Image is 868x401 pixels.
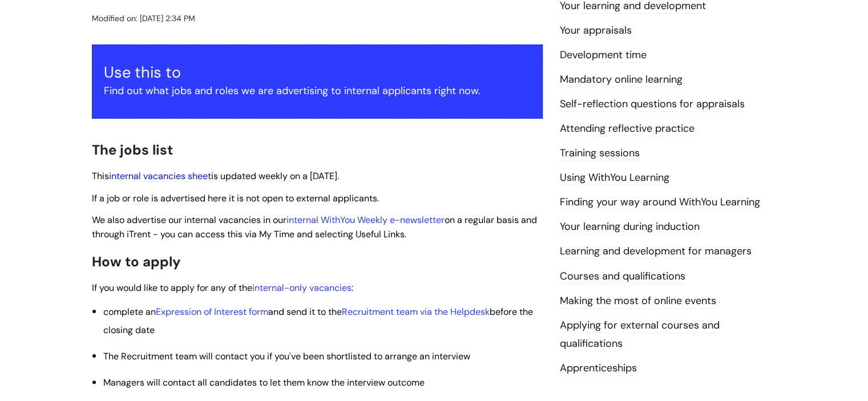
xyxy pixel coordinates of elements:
span: The Recruitment team will contact you if you've been shortlisted to arrange an interview [103,350,470,362]
a: Your learning during induction [560,220,700,234]
a: Learning and development for managers [560,244,752,259]
a: internal-only vacancies [252,282,352,294]
span: How to apply [92,253,181,270]
a: internal WithYou Weekly e-newsletter [286,214,445,226]
a: Attending reflective practice [560,121,695,136]
span: Managers will contact all candidates to let them know the interview outcome [103,376,425,388]
h3: Use this to [104,63,531,82]
a: Courses and qualifications [560,269,685,284]
a: Apprenticeships [560,361,637,376]
a: Training sessions [560,146,640,161]
span: complete an [103,306,156,318]
a: Mandatory online learning [560,72,683,87]
a: Recruitment team via the Helpdesk [342,306,490,318]
a: Expression of Interest form [156,306,268,318]
span: If you would like to apply for any of the : [92,282,353,294]
a: Self-reflection questions for appraisals [560,97,745,112]
a: Using WithYou Learning [560,171,669,185]
a: Finding your way around WithYou Learning [560,195,760,210]
span: We also advertise our internal vacancies in our on a regular basis and through iTrent - you can a... [92,214,537,240]
a: internal vacancies sheet [109,170,211,182]
a: Development time [560,48,647,63]
a: Your appraisals [560,23,632,38]
span: This is updated weekly on a [DATE]. [92,170,339,182]
a: Applying for external courses and qualifications [560,318,720,351]
a: Making the most of online events [560,294,716,309]
span: The jobs list [92,141,173,159]
span: and send it to the before the c [103,306,533,336]
div: Modified on: [DATE] 2:34 PM [92,11,195,26]
span: If a job or role is advertised here it is not open to external applicants. [92,192,379,204]
span: losing date [108,324,155,336]
p: Find out what jobs and roles we are advertising to internal applicants right now. [104,82,531,100]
